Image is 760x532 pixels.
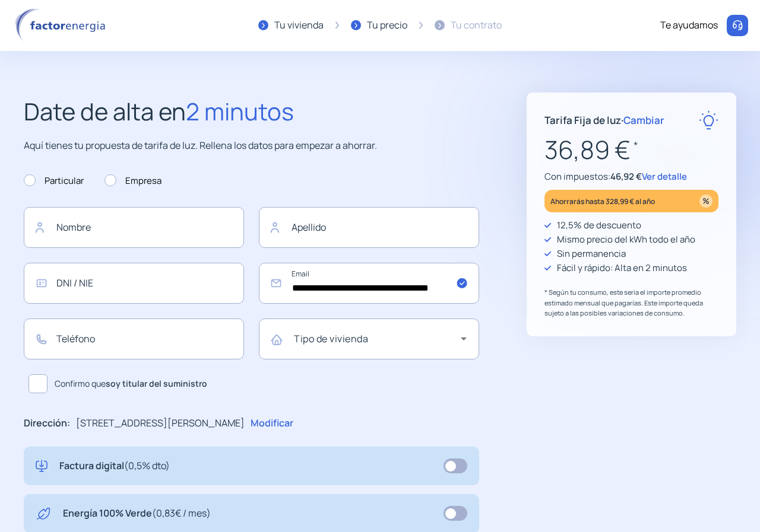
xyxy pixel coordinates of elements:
b: soy titular del suministro [106,378,207,389]
p: Modificar [251,416,293,431]
p: 12,5% de descuento [557,218,641,232]
h2: Date de alta en [24,93,479,130]
span: Confirmo que [55,377,207,390]
p: Sin permanencia [557,247,626,261]
img: energy-green.svg [36,506,51,521]
p: Factura digital [59,458,170,474]
img: rate-E.svg [699,110,718,130]
div: Tu vivienda [274,18,324,33]
p: Mismo precio del kWh todo el año [557,232,695,247]
img: percentage_icon.svg [699,195,712,208]
p: Energía 100% Verde [63,506,211,521]
span: 46,92 € [610,170,642,183]
p: 36,89 € [544,130,718,170]
label: Empresa [104,174,161,188]
p: Tarifa Fija de luz · [544,112,664,128]
img: llamar [731,20,743,31]
img: logo factor [12,8,113,43]
p: Dirección: [24,416,70,431]
img: digital-invoice.svg [36,458,47,474]
span: Cambiar [623,113,664,127]
div: Tu contrato [451,18,502,33]
span: 2 minutos [186,95,294,128]
p: [STREET_ADDRESS][PERSON_NAME] [76,416,245,431]
label: Particular [24,174,84,188]
p: Aquí tienes tu propuesta de tarifa de luz. Rellena los datos para empezar a ahorrar. [24,138,479,154]
mat-label: Tipo de vivienda [294,332,368,345]
p: Con impuestos: [544,170,718,184]
div: Te ayudamos [660,18,718,33]
p: * Según tu consumo, este sería el importe promedio estimado mensual que pagarías. Este importe qu... [544,287,718,318]
span: (0,5% dto) [124,459,170,472]
p: Ahorrarás hasta 328,99 € al año [550,195,655,208]
div: Tu precio [367,18,407,33]
span: (0,83€ / mes) [152,506,211,520]
span: Ver detalle [642,170,687,183]
p: Fácil y rápido: Alta en 2 minutos [557,261,687,275]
